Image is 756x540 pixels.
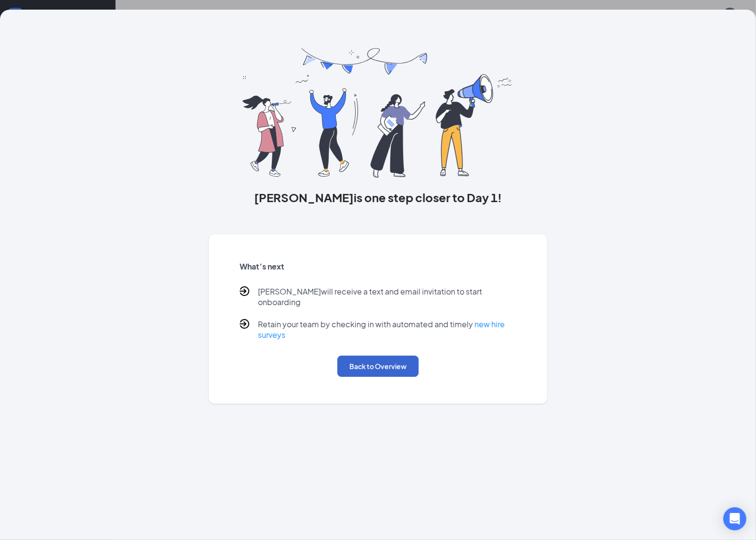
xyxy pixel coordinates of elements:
[258,319,505,340] a: new hire surveys
[337,356,419,377] button: Back to Overview
[209,189,548,206] h3: [PERSON_NAME] is one step closer to Day 1!
[258,286,517,308] p: [PERSON_NAME] will receive a text and email invitation to start onboarding
[243,48,513,178] img: you are all set
[258,319,517,340] p: Retain your team by checking in with automated and timely
[723,507,746,530] div: Open Intercom Messenger
[240,261,517,272] h5: What’s next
